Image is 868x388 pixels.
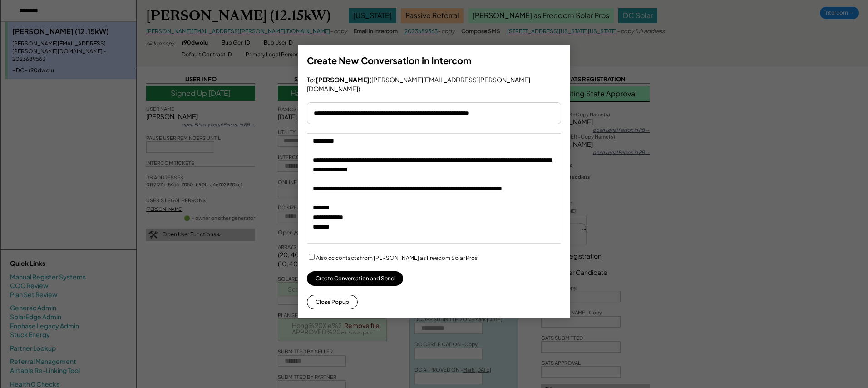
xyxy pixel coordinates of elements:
[316,75,370,84] strong: [PERSON_NAME]
[307,295,358,309] button: Close Popup
[316,254,478,261] label: Also cc contacts from [PERSON_NAME] as Freedom Solar Pros
[307,75,561,93] div: To: ([PERSON_NAME][EMAIL_ADDRESS][PERSON_NAME][DOMAIN_NAME])
[307,55,471,66] h3: Create New Conversation in Intercom
[307,271,403,286] button: Create Conversation and Send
